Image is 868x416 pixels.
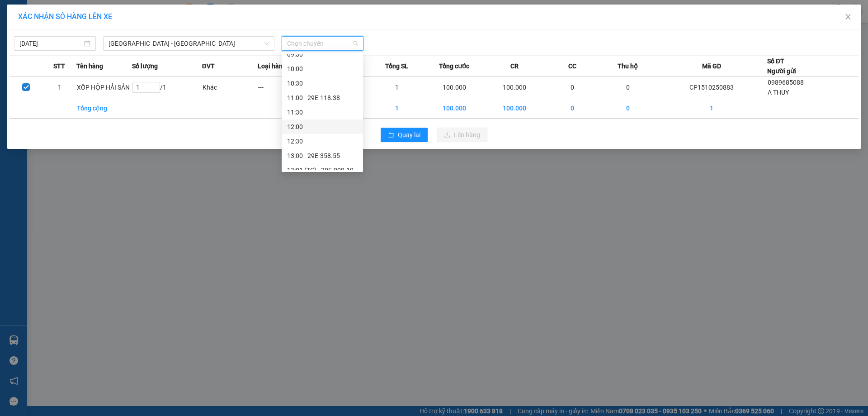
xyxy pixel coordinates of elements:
li: 271 - [PERSON_NAME] - [GEOGRAPHIC_DATA] - [GEOGRAPHIC_DATA] [85,22,378,33]
div: 10:00 [287,64,358,74]
div: 09:30 [287,49,358,59]
span: close [844,13,852,20]
span: Thu hộ [618,61,638,71]
span: CC [568,61,576,71]
span: Tên hàng [76,61,103,71]
span: Chọn chuyến [287,37,358,50]
td: / 1 [132,77,202,98]
span: Số lượng [132,61,158,71]
td: 0 [545,98,600,119]
td: Khác [202,77,258,98]
span: rollback [388,132,394,139]
span: Tổng cước [439,61,469,71]
div: 12:00 [287,122,358,132]
span: XÁC NHẬN SỐ HÀNG LÊN XE [18,12,112,21]
div: 11:30 [287,107,358,117]
td: 1 [369,98,425,119]
span: Quảng Ninh - Hà Nội [108,37,269,50]
input: 15/10/2025 [19,38,82,48]
div: 11:00 - 29E-118.38 [287,93,358,103]
td: 0 [600,77,656,98]
div: 13:00 - 29E-358.55 [287,151,358,161]
div: 12:30 [287,136,358,146]
span: A THUY [768,89,789,96]
span: down [264,41,269,46]
button: Close [835,5,861,30]
td: 100.000 [485,98,545,119]
span: Quay lại [398,130,420,140]
td: XỐP HỘP HẢI SẢN [76,77,132,98]
span: Tổng SL [385,61,408,71]
span: 0989685088 [768,79,804,86]
td: 1 [656,98,767,119]
span: ĐVT [202,61,215,71]
img: logo.jpg [11,11,79,57]
td: 100.000 [485,77,545,98]
div: 10:30 [287,78,358,88]
td: Tổng cộng [76,98,132,119]
td: 0 [600,98,656,119]
span: STT [53,61,65,71]
td: 100.000 [425,77,485,98]
td: 1 [369,77,425,98]
button: rollbackQuay lại [381,128,428,142]
td: 0 [545,77,600,98]
button: uploadLên hàng [437,128,487,142]
b: GỬI : VP [PERSON_NAME] [11,62,158,77]
td: CP1510250883 [656,77,767,98]
span: Loại hàng [258,61,286,71]
span: Mã GD [702,61,721,71]
div: Số ĐT Người gửi [767,56,796,76]
span: CR [510,61,519,71]
td: 1 [43,77,76,98]
div: 13:01 (TC) - 20F-009.10 [287,165,358,175]
td: --- [258,77,313,98]
td: 100.000 [425,98,485,119]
